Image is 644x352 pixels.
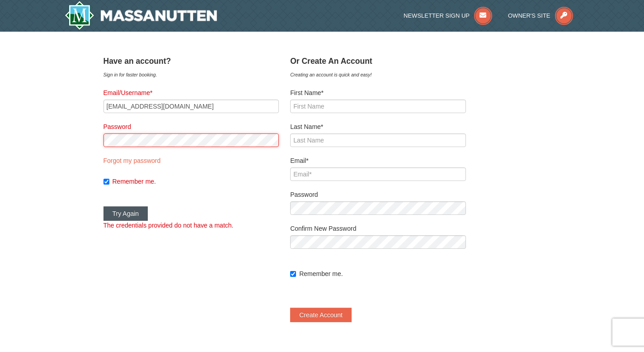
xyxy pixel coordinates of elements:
[113,177,279,186] label: Remember me.
[290,70,466,79] div: Creating an account is quick and easy!
[290,133,466,147] input: Last Name
[404,12,492,19] a: Newsletter Sign Up
[404,12,470,19] span: Newsletter Sign Up
[103,222,234,229] span: The credentials provided do not have a match.
[103,122,279,131] label: Password
[290,224,466,233] label: Confirm New Password
[290,156,466,165] label: Email*
[290,190,466,199] label: Password
[290,308,352,322] button: Create Account
[299,269,466,278] label: Remember me.
[103,88,279,97] label: Email/Username*
[103,70,279,79] div: Sign in for faster booking.
[290,122,466,131] label: Last Name*
[103,100,279,113] input: Email/Username*
[65,1,217,30] img: Massanutten Resort Logo
[508,12,573,19] a: Owner's Site
[290,88,466,97] label: First Name*
[508,12,550,19] span: Owner's Site
[103,57,279,66] h4: Have an account?
[65,1,217,30] a: Massanutten Resort
[103,157,161,164] a: Forgot my password
[290,167,466,181] input: Email*
[103,206,148,221] button: Try Again
[290,100,466,113] input: First Name
[290,57,466,66] h4: Or Create An Account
